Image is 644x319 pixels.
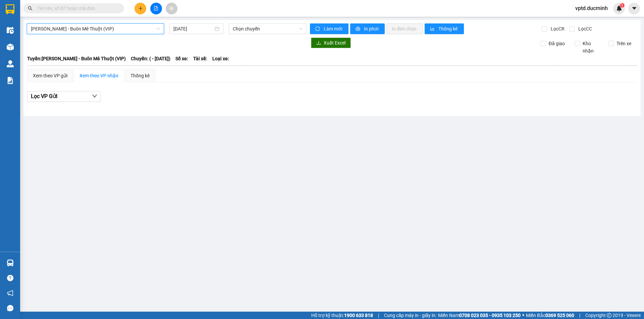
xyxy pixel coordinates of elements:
input: Tìm tên, số ĐT hoặc mã đơn [37,5,116,12]
img: logo-vxr [6,4,14,14]
span: Chọn chuyến [233,24,303,34]
span: bar-chart [430,26,436,32]
button: In đơn chọn [386,23,423,34]
button: file-add [150,3,162,14]
img: warehouse-icon [7,27,14,34]
span: | [378,312,379,319]
span: Số xe: [175,55,188,62]
span: message [7,305,13,311]
span: copyright [607,313,611,318]
span: notification [7,290,13,296]
div: Xem theo VP nhận [79,72,118,79]
span: 1 [621,3,623,8]
button: printerIn phơi [350,23,385,34]
span: Miền Bắc [526,312,574,319]
strong: 0369 525 060 [545,313,574,318]
img: solution-icon [7,77,14,84]
span: Lọc CR [548,25,566,32]
span: Lọc VP Gửi [31,92,57,100]
span: Chuyến: ( - [DATE]) [131,55,170,62]
span: Đã giao [546,40,568,47]
span: Tài xế: [193,55,207,62]
span: Cung cấp máy in - giấy in: [384,312,436,319]
sup: 1 [620,3,625,8]
button: bar-chartThống kê [425,23,464,34]
span: Làm mới [324,25,343,32]
strong: 0708 023 035 - 0935 103 250 [459,313,521,318]
img: warehouse-icon [7,60,14,67]
span: plus [138,6,143,11]
span: Thống kê [438,25,459,32]
span: question-circle [7,275,13,281]
span: down [92,93,97,99]
div: Thống kê [130,72,150,79]
button: syncLàm mới [310,23,348,34]
span: Hỗ trợ kỹ thuật: [311,312,373,319]
img: warehouse-icon [7,44,14,51]
button: downloadXuất Excel [311,37,351,48]
button: caret-down [628,3,640,14]
div: Xem theo VP gửi [33,72,67,79]
img: warehouse-icon [7,259,14,266]
span: vptd.ducminh [570,4,613,12]
strong: 1900 633 818 [344,313,373,318]
button: aim [166,3,177,14]
span: Lọc CC [576,25,593,32]
span: | [579,312,580,319]
span: Miền Nam [438,312,521,319]
span: printer [356,26,361,32]
span: Kho nhận [580,40,603,55]
button: Lọc VP Gửi [27,91,101,102]
span: In phơi [364,25,379,32]
span: ⚪️ [522,314,524,317]
span: Loại xe: [212,55,229,62]
span: sync [315,26,321,32]
input: 12/10/2025 [173,25,213,32]
span: caret-down [631,5,637,11]
b: Tuyến: [PERSON_NAME] - Buôn Mê Thuột (VIP) [27,56,126,61]
span: search [28,6,33,11]
span: Hồ Chí Minh - Buôn Mê Thuột (VIP) [31,24,160,34]
span: aim [169,6,174,11]
span: file-add [154,6,158,11]
img: icon-new-feature [616,5,622,11]
span: Trên xe [614,40,634,47]
button: plus [135,3,146,14]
